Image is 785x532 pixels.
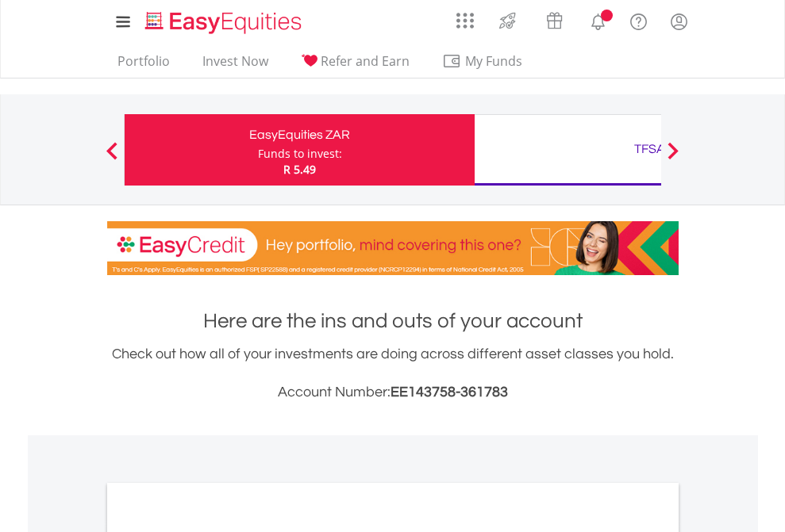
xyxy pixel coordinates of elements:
img: grid-menu-icon.svg [456,12,474,29]
h3: Account Number: [107,381,679,404]
a: AppsGrid [446,4,484,29]
span: R 5.49 [283,162,316,177]
span: Refer and Earn [321,52,410,70]
img: vouchers-v2.svg [541,8,568,33]
img: EasyCredit Promotion Banner [107,221,679,275]
a: Home page [139,4,308,36]
div: Check out how all of your investments are doing across different asset classes you hold. [107,343,679,404]
img: EasyEquities_Logo.png [142,10,308,36]
a: Invest Now [196,53,275,78]
a: Refer and Earn [294,53,416,78]
button: Next [657,150,689,166]
a: My Profile [659,4,699,39]
a: Notifications [578,4,618,36]
a: Portfolio [111,53,176,78]
div: Funds to invest: [258,146,342,162]
h1: Here are the ins and outs of your account [107,307,679,335]
span: EE143758-361783 [391,385,508,400]
span: My Funds [442,51,546,71]
div: EasyEquities ZAR [134,124,465,146]
button: Previous [96,150,128,166]
a: Vouchers [531,4,578,33]
a: FAQ's and Support [618,4,659,36]
img: thrive-v2.svg [494,8,521,33]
